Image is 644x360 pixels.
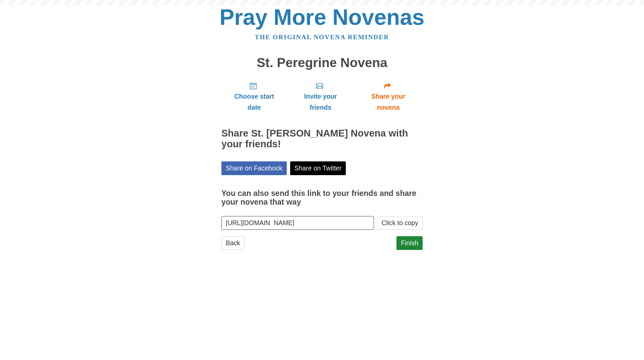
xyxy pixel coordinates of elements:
h1: St. Peregrine Novena [221,56,423,70]
a: Choose start date [221,76,287,116]
span: Invite your friends [294,91,347,113]
h3: You can also send this link to your friends and share your novena that way [221,189,423,206]
a: Finish [396,236,423,250]
button: Click to copy [377,216,423,230]
span: Share your novena [361,91,416,113]
span: Choose start date [228,91,280,113]
a: The original novena reminder [255,34,389,41]
a: Share on Facebook [221,161,287,175]
h2: Share St. [PERSON_NAME] Novena with your friends! [221,128,423,150]
a: Invite your friends [287,76,354,116]
a: Share on Twitter [290,161,346,175]
a: Back [221,236,245,250]
a: Share your novena [354,76,423,116]
a: Pray More Novenas [220,5,425,30]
